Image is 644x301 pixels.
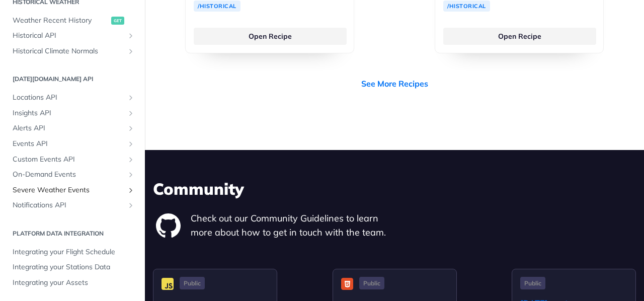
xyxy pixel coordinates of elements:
[8,28,137,43] a: Historical APIShow subpages for Historical API
[8,74,137,84] h2: [DATE][DOMAIN_NAME] API
[194,28,347,45] a: Open Recipe
[127,156,135,164] button: Show subpages for Custom Events API
[127,140,135,148] button: Show subpages for Events API
[359,277,384,289] span: Public
[8,198,137,213] a: Notifications APIShow subpages for Notifications API
[13,200,124,210] span: Notifications API
[194,1,240,12] a: /Historical
[13,247,135,257] span: Integrating your Flight Schedule
[13,155,124,165] span: Custom Events API
[520,277,545,289] span: Public
[8,90,137,105] a: Locations APIShow subpages for Locations API
[8,229,137,238] h2: Platform DATA integration
[13,16,109,26] span: Weather Recent History
[13,139,124,149] span: Events API
[13,31,124,41] span: Historical API
[8,136,137,152] a: Events APIShow subpages for Events API
[8,121,137,136] a: Alerts APIShow subpages for Alerts API
[13,93,124,103] span: Locations API
[361,78,428,90] a: See More Recipes
[13,123,124,133] span: Alerts API
[127,94,135,102] button: Show subpages for Locations API
[8,183,137,198] a: Severe Weather EventsShow subpages for Severe Weather Events
[13,185,124,195] span: Severe Weather Events
[13,262,135,272] span: Integrating your Stations Data
[8,245,137,260] a: Integrating your Flight Schedule
[127,47,135,55] button: Show subpages for Historical Climate Normals
[180,277,205,289] span: Public
[8,260,137,275] a: Integrating your Stations Data
[127,109,135,117] button: Show subpages for Insights API
[127,186,135,194] button: Show subpages for Severe Weather Events
[111,17,124,25] span: get
[443,1,490,12] a: /Historical
[127,32,135,40] button: Show subpages for Historical API
[127,171,135,179] button: Show subpages for On-Demand Events
[8,106,137,121] a: Insights APIShow subpages for Insights API
[443,28,596,45] a: Open Recipe
[8,275,137,290] a: Integrating your Assets
[8,167,137,182] a: On-Demand EventsShow subpages for On-Demand Events
[127,201,135,209] button: Show subpages for Notifications API
[13,108,124,118] span: Insights API
[8,152,137,167] a: Custom Events APIShow subpages for Custom Events API
[13,46,124,56] span: Historical Climate Normals
[191,211,394,240] p: Check out our Community Guidelines to learn more about how to get in touch with the team.
[127,124,135,132] button: Show subpages for Alerts API
[153,178,636,200] h3: Community
[13,170,124,180] span: On-Demand Events
[13,278,135,288] span: Integrating your Assets
[8,44,137,59] a: Historical Climate NormalsShow subpages for Historical Climate Normals
[8,13,137,28] a: Weather Recent Historyget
